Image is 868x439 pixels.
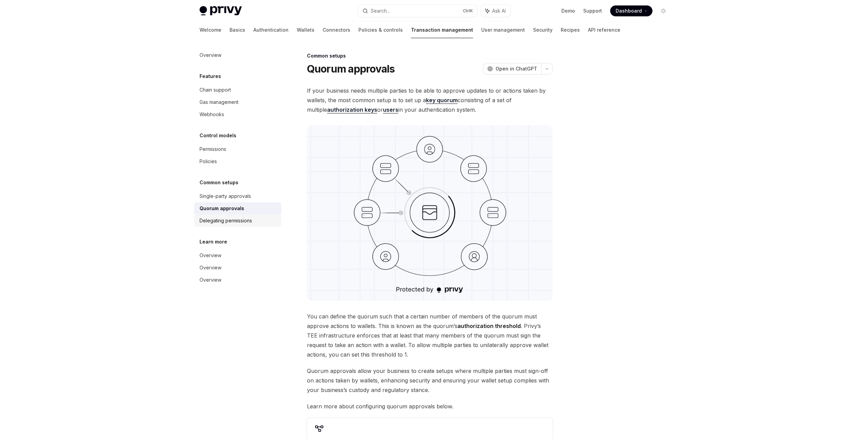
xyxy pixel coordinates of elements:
span: Ask AI [492,7,506,14]
span: Learn more about configuring quorum approvals below. [307,402,553,411]
h5: Features [200,72,221,80]
a: Authentication [253,22,289,38]
button: Ask AI [481,5,511,17]
strong: authorization threshold [457,323,521,329]
img: quorum approval [307,125,553,301]
div: Single-party approvals [200,192,251,200]
span: Quorum approvals allow your business to create setups where multiple parties must sign-off on act... [307,366,553,395]
h5: Learn more [200,238,227,246]
a: Policies & controls [358,22,403,38]
a: Overview [194,262,281,274]
a: Wallets [297,22,314,38]
span: You can define the quorum such that a certain number of members of the quorum must approve action... [307,312,553,359]
a: users [383,106,398,113]
div: Delegating permissions [200,217,252,225]
button: Search...CtrlK [358,5,477,17]
a: Webhooks [194,108,281,121]
a: Basics [230,22,245,38]
div: Policies [200,157,217,166]
div: Chain support [200,86,231,94]
h5: Common setups [200,178,238,187]
div: Overview [200,51,221,59]
div: Common setups [307,52,553,59]
a: Gas management [194,96,281,108]
a: authorization keys [327,106,377,113]
button: Open in ChatGPT [483,63,541,75]
div: Overview [200,264,221,272]
a: Connectors [323,22,350,38]
a: key quorum [426,97,458,104]
div: Webhooks [200,110,224,119]
a: Overview [194,249,281,262]
div: Search... [371,7,390,15]
span: Ctrl K [463,8,473,14]
a: Dashboard [610,5,652,16]
div: Gas management [200,98,238,106]
h5: Control models [200,131,236,140]
a: Support [583,7,602,14]
span: Dashboard [616,7,642,14]
a: Overview [194,274,281,286]
div: Overview [200,251,221,260]
span: Open in ChatGPT [496,65,537,72]
a: Permissions [194,143,281,155]
a: Welcome [200,22,221,38]
span: If your business needs multiple parties to be able to approve updates to or actions taken by wall... [307,86,553,114]
a: API reference [588,22,620,38]
h1: Quorum approvals [307,63,395,75]
a: Overview [194,49,281,61]
a: User management [481,22,525,38]
img: light logo [200,6,242,16]
div: Quorum approvals [200,204,244,213]
a: Quorum approvals [194,202,281,215]
a: Security [533,22,553,38]
a: Chain support [194,84,281,96]
button: Toggle dark mode [658,5,669,16]
div: Overview [200,276,221,284]
a: Delegating permissions [194,215,281,227]
a: Demo [561,7,575,14]
a: Transaction management [411,22,473,38]
div: Permissions [200,145,226,153]
a: Policies [194,155,281,168]
a: Single-party approvals [194,190,281,202]
a: Recipes [561,22,580,38]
